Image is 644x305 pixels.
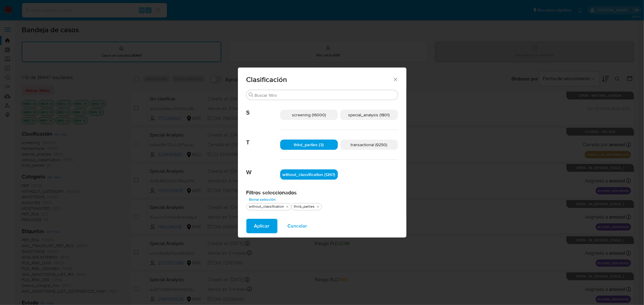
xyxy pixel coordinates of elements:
span: S [246,100,280,116]
span: without_classification (1267) [283,171,335,178]
button: Cancelar [280,219,315,233]
span: transactional (9250) [351,142,387,148]
div: without_classification (1267) [280,169,338,180]
span: Clasificación [246,76,393,83]
div: without_classification [248,204,286,209]
span: T [246,130,280,146]
div: special_analysis (1801) [340,110,398,120]
button: Buscar [249,93,254,97]
button: Cerrar [392,77,398,82]
div: third_parties (3) [280,140,338,150]
h2: Filtros seleccionados [246,189,398,196]
span: Aplicar [254,219,270,233]
span: W [246,160,280,176]
span: special_analysis (1801) [348,112,390,118]
span: Borrar selección [249,197,276,203]
input: Buscar filtro [255,93,396,98]
span: screening (16000) [292,112,326,118]
span: third_parties (3) [294,142,324,148]
div: third_parties [293,204,316,209]
button: Aplicar [246,219,277,233]
span: Cancelar [288,219,307,233]
button: Borrar selección [246,196,279,203]
div: screening (16000) [280,110,338,120]
button: quitar third_parties [316,204,320,209]
div: transactional (9250) [340,140,398,150]
button: quitar without_classification [285,204,290,209]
